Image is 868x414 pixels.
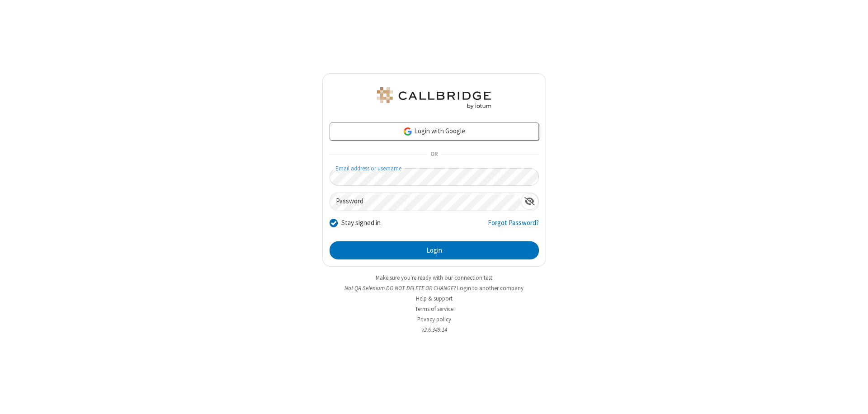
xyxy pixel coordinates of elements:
a: Login with Google [330,122,539,141]
button: Login [330,241,539,259]
div: Show password [521,193,538,210]
iframe: Chat [845,390,861,408]
li: v2.6.349.14 [322,325,546,334]
a: Privacy policy [417,315,451,323]
input: Email address or username [330,168,539,186]
li: Not QA Selenium DO NOT DELETE OR CHANGE? [322,284,546,292]
input: Password [330,193,521,211]
img: QA Selenium DO NOT DELETE OR CHANGE [375,87,493,109]
img: google-icon.png [403,127,413,136]
span: OR [427,148,441,161]
button: Login to another company [457,284,524,292]
a: Help & support [416,295,453,302]
a: Terms of service [415,305,453,313]
a: Forgot Password? [488,218,539,235]
label: Stay signed in [341,218,381,228]
a: Make sure you're ready with our connection test [376,274,492,282]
